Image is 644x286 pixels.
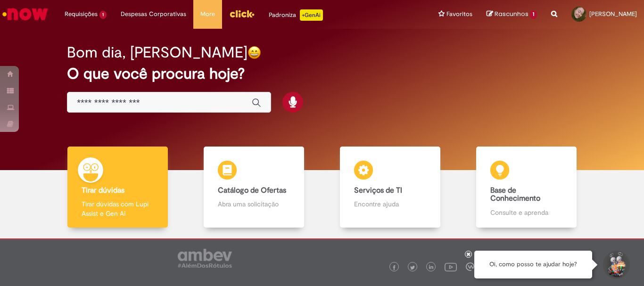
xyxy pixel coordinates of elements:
a: Base de Conhecimento Consulte e aprenda [458,147,594,228]
button: Iniciar Conversa de Suporte [602,251,630,279]
a: Rascunhos [487,10,537,19]
p: Consulte e aprenda [490,208,562,217]
span: Favoritos [446,9,472,19]
p: Encontre ajuda [354,199,426,209]
span: Despesas Corporativas [121,9,186,19]
img: logo_footer_linkedin.png [429,265,434,270]
img: ServiceNow [1,5,50,24]
img: logo_footer_twitter.png [410,265,415,270]
p: Tirar dúvidas com Lupi Assist e Gen Ai [82,199,153,218]
div: Oi, como posso te ajudar hoje? [474,251,592,278]
span: 1 [530,10,537,19]
img: click_logo_yellow_360x200.png [229,7,255,21]
b: Base de Conhecimento [490,186,540,204]
b: Catálogo de Ofertas [218,186,286,195]
h2: Bom dia, [PERSON_NAME] [67,44,248,61]
span: [PERSON_NAME] [589,10,637,18]
img: logo_footer_workplace.png [466,262,474,271]
span: Requisições [65,9,98,19]
span: Rascunhos [495,9,528,18]
img: happy-face.png [248,46,261,59]
a: Tirar dúvidas Tirar dúvidas com Lupi Assist e Gen Ai [50,147,186,228]
span: 1 [99,11,107,19]
b: Serviços de TI [354,186,402,195]
div: Padroniza [269,9,323,21]
a: Serviços de TI Encontre ajuda [322,147,458,228]
span: More [200,9,215,19]
img: logo_footer_ambev_rotulo_gray.png [178,249,232,268]
p: Abra uma solicitação [218,199,289,209]
p: +GenAi [300,9,323,21]
b: Tirar dúvidas [82,186,124,195]
img: logo_footer_youtube.png [445,261,457,273]
img: logo_footer_facebook.png [392,265,396,270]
a: Catálogo de Ofertas Abra uma solicitação [186,147,322,228]
h2: O que você procura hoje? [67,65,577,82]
